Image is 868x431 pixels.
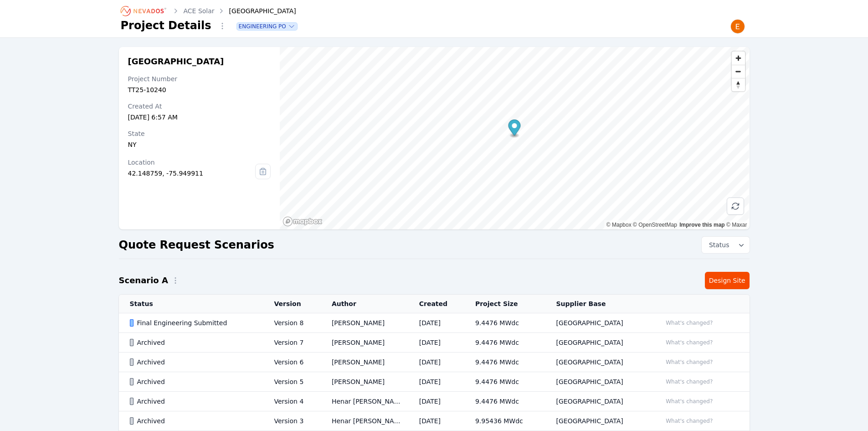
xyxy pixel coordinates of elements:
[545,313,651,333] td: [GEOGRAPHIC_DATA]
[130,318,259,327] div: Final Engineering Submitted
[408,353,464,372] td: [DATE]
[263,353,320,372] td: Version 6
[130,377,259,386] div: Archived
[732,52,745,65] button: Zoom in
[321,411,408,431] td: Henar [PERSON_NAME]
[545,295,651,313] th: Supplier Base
[280,47,749,229] canvas: Map
[508,119,521,138] div: Map marker
[130,338,259,347] div: Archived
[128,102,271,111] div: Created At
[705,240,729,249] span: Status
[464,333,545,353] td: 9.4476 MWdc
[321,372,408,392] td: [PERSON_NAME]
[119,392,750,411] tr: ArchivedVersion 4Henar [PERSON_NAME][DATE]9.4476 MWdc[GEOGRAPHIC_DATA]What's changed?
[464,372,545,392] td: 9.4476 MWdc
[408,411,464,431] td: [DATE]
[545,353,651,372] td: [GEOGRAPHIC_DATA]
[321,333,408,353] td: [PERSON_NAME]
[321,295,408,313] th: Author
[263,313,320,333] td: Version 8
[732,78,745,91] button: Reset bearing to north
[121,18,211,33] h1: Project Details
[263,392,320,411] td: Version 4
[130,397,259,406] div: Archived
[732,65,745,78] button: Zoom out
[119,295,263,313] th: Status
[662,416,717,426] button: What's changed?
[464,295,545,313] th: Project Size
[662,377,717,387] button: What's changed?
[128,169,256,178] div: 42.148759, -75.949911
[119,313,750,333] tr: Final Engineering SubmittedVersion 8[PERSON_NAME][DATE]9.4476 MWdc[GEOGRAPHIC_DATA]What's changed?
[237,23,297,30] button: Engineering PO
[464,353,545,372] td: 9.4476 MWdc
[128,85,271,94] div: TT25-10240
[128,56,271,67] h2: [GEOGRAPHIC_DATA]
[119,372,750,392] tr: ArchivedVersion 5[PERSON_NAME][DATE]9.4476 MWdc[GEOGRAPHIC_DATA]What's changed?
[128,113,271,122] div: [DATE] 6:57 AM
[130,416,259,426] div: Archived
[662,338,717,348] button: What's changed?
[464,392,545,411] td: 9.4476 MWdc
[408,333,464,353] td: [DATE]
[128,158,256,167] div: Location
[730,19,745,34] img: Emily Walker
[130,358,259,367] div: Archived
[184,6,215,16] a: ACE Solar
[119,274,168,287] h2: Scenario A
[408,392,464,411] td: [DATE]
[606,222,632,228] a: Mapbox
[263,372,320,392] td: Version 5
[633,222,677,228] a: OpenStreetMap
[263,295,320,313] th: Version
[464,411,545,431] td: 9.95436 MWdc
[464,313,545,333] td: 9.4476 MWdc
[545,411,651,431] td: [GEOGRAPHIC_DATA]
[702,237,750,253] button: Status
[119,238,274,252] h2: Quote Request Scenarios
[705,272,750,289] a: Design Site
[545,392,651,411] td: [GEOGRAPHIC_DATA]
[408,372,464,392] td: [DATE]
[121,4,296,18] nav: Breadcrumb
[545,333,651,353] td: [GEOGRAPHIC_DATA]
[545,372,651,392] td: [GEOGRAPHIC_DATA]
[732,78,745,91] span: Reset bearing to north
[128,140,271,149] div: NY
[726,222,747,228] a: Maxar
[662,318,717,328] button: What's changed?
[282,216,323,227] a: Mapbox homepage
[408,313,464,333] td: [DATE]
[128,129,271,138] div: State
[662,357,717,367] button: What's changed?
[263,411,320,431] td: Version 3
[321,313,408,333] td: [PERSON_NAME]
[408,295,464,313] th: Created
[119,333,750,353] tr: ArchivedVersion 7[PERSON_NAME][DATE]9.4476 MWdc[GEOGRAPHIC_DATA]What's changed?
[679,222,724,228] a: Improve this map
[119,353,750,372] tr: ArchivedVersion 6[PERSON_NAME][DATE]9.4476 MWdc[GEOGRAPHIC_DATA]What's changed?
[216,6,296,16] div: [GEOGRAPHIC_DATA]
[119,411,750,431] tr: ArchivedVersion 3Henar [PERSON_NAME][DATE]9.95436 MWdc[GEOGRAPHIC_DATA]What's changed?
[128,74,271,83] div: Project Number
[321,392,408,411] td: Henar [PERSON_NAME]
[662,396,717,406] button: What's changed?
[321,353,408,372] td: [PERSON_NAME]
[263,333,320,353] td: Version 7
